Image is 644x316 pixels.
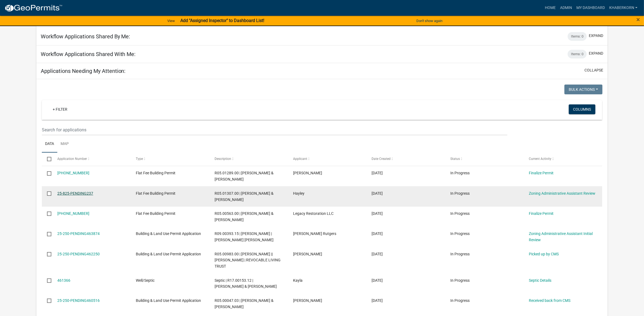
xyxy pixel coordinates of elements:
span: In Progress [450,231,470,236]
span: Application Number [57,157,87,161]
span: In Progress [450,211,470,216]
span: R09.00393.15 | WILLIAM K ANGERMAN | JOANN M HOLT ANGERMAN [215,231,274,242]
span: 08/14/2025 [372,231,383,236]
a: 25-250-PENDING462250 [57,252,100,256]
span: 08/19/2025 [372,191,383,196]
button: collapse [585,67,603,73]
button: expand [589,51,603,56]
span: R05.00563.00 | GERALD M & MARY R ARENS [215,211,274,222]
a: View [165,16,177,25]
span: 08/19/2025 [372,211,383,216]
span: In Progress [450,278,470,283]
div: Items: 0 [568,50,587,58]
datatable-header-cell: Type [131,153,209,166]
span: Date Created [372,157,391,161]
span: × [636,16,640,23]
a: Data [42,135,57,153]
span: Flat Fee Building Permit [136,211,175,216]
span: Legacy Restoration LLC [293,211,334,216]
span: Flat Fee Building Permit [136,191,175,196]
span: 08/08/2025 [372,278,383,283]
h5: Applications Needing My Attention: [41,68,126,74]
a: Home [543,3,558,13]
a: Picked up by CMS [529,252,559,256]
a: My Dashboard [574,3,607,13]
span: Applicant [293,157,307,161]
a: 25-250-PENDING460516 [57,298,100,303]
span: In Progress [450,171,470,175]
a: Finalize Permit [529,171,554,175]
span: R05.00983.00 | COLE L ROEMER || JAMES D ROEMER | REVOCABLE LIVING TRUST [215,252,281,269]
span: Building & Land Use Permit Application [136,231,201,236]
datatable-header-cell: Applicant [288,153,366,166]
a: Zoning Administrative Assistant Initial Review [529,231,593,242]
span: R05.00047.03 | LUCAS & CARISSA YOUNGSMA [215,298,274,309]
a: Received back from CMS [529,298,570,303]
button: Don't show again [414,16,445,25]
a: Map [57,135,72,153]
a: Zoning Administrative Assistant Review [529,191,595,196]
datatable-header-cell: Status [445,153,524,166]
span: Building & Land Use Permit Application [136,252,201,256]
span: Status [450,157,460,161]
a: Septic Details [529,278,551,283]
span: 08/11/2025 [372,252,383,256]
span: Description [215,157,231,161]
span: R05.01307.00 | JASON & LAURA L EVJEN [215,191,274,202]
h5: Workflow Applications Shared By Me: [41,33,130,40]
span: Kayla [293,278,303,283]
span: In Progress [450,252,470,256]
div: Items: 0 [568,32,587,41]
span: Joe Fitch [293,171,322,175]
datatable-header-cell: Application Number [52,153,131,166]
a: khaberkorn [607,3,640,13]
a: 25-250-PENDING463874 [57,231,100,236]
strong: Add "Assigned Inspector" to Dashboard List! [180,18,264,23]
span: 08/07/2025 [372,298,383,303]
span: Building & Land Use Permit Application [136,298,201,303]
a: Admin [558,3,574,13]
datatable-header-cell: Description [209,153,288,166]
a: [PHONE_NUMBER] [57,211,89,216]
span: In Progress [450,298,470,303]
datatable-header-cell: Date Created [366,153,445,166]
span: Type [136,157,143,161]
span: 08/19/2025 [372,171,383,175]
h5: Workflow Applications Shared With Me: [41,51,136,57]
datatable-header-cell: Current Activity [524,153,602,166]
a: 461366 [57,278,70,283]
span: Septic | R17.00153.12 | RUSSELL & ASHLEY RILEY [215,278,277,289]
button: Columns [569,104,595,114]
span: Well/Septic [136,278,155,283]
span: Jerald Rutgers [293,231,336,236]
a: Finalize Permit [529,211,554,216]
span: Current Activity [529,157,551,161]
a: 25-825-PENDING237 [57,191,93,196]
button: Close [636,16,640,23]
span: Lucas Youngsma [293,298,322,303]
a: + Filter [48,104,72,114]
span: Flat Fee Building Permit [136,171,175,175]
span: Jim Roemer [293,252,322,256]
span: Hayley [293,191,304,196]
button: expand [589,33,603,39]
span: In Progress [450,191,470,196]
a: [PHONE_NUMBER] [57,171,89,175]
span: R05.01289.00 | KENT S & KATHLEEN M JEFFERY [215,171,274,181]
input: Search for applications [42,124,508,135]
datatable-header-cell: Select [42,153,52,166]
button: Bulk Actions [564,85,602,94]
